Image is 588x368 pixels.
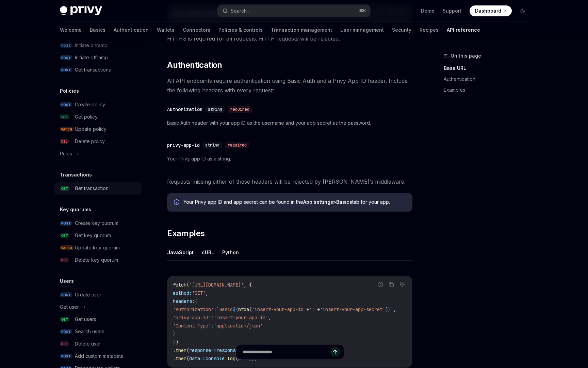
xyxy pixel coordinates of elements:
span: : [211,315,214,321]
span: 'insert-your-app-secret' [320,306,385,312]
a: Wallets [157,22,175,38]
div: Get users [75,315,96,323]
h5: Policies [60,87,79,95]
span: Your Privy app ID and app secret can be found in the tab for your app. [183,199,406,205]
button: Get user [54,301,142,313]
div: Initiate offramp [75,53,108,62]
span: POST [60,55,72,60]
span: + [317,306,320,312]
h5: Transactions [60,171,92,179]
a: Dashboard [470,5,512,16]
a: Demo [421,7,435,14]
a: Authentication [444,74,534,85]
div: Get transaction [75,184,109,193]
span: All API endpoints require authentication using Basic Auth and a Privy App ID header. Include the ... [167,76,412,95]
span: DEL [60,258,69,263]
div: Create user [75,291,101,299]
a: POSTSearch users [54,325,142,338]
span: DEL [60,139,69,144]
button: Report incorrect code [376,280,385,289]
div: Update policy [75,125,107,133]
button: Rules [54,148,142,160]
button: JavaScript [167,244,194,260]
span: POST [60,329,72,334]
span: ` [391,306,393,312]
span: 'Authorization' [173,306,214,312]
a: POSTCreate user [54,289,142,301]
span: ':' [309,306,317,312]
a: DELDelete policy [54,135,142,148]
span: Requests missing either of these headers will be rejected by [PERSON_NAME]’s middleware. [167,177,412,186]
a: Security [392,22,411,38]
a: GETGet users [54,313,142,325]
a: GETGet policy [54,111,142,123]
span: 'insert-your-app-id' [252,306,306,312]
span: headers: [173,298,195,304]
span: GET [60,114,69,120]
span: , [206,290,208,296]
div: Delete key quorum [75,256,118,264]
span: }) [173,339,178,345]
input: Ask a question... [243,344,330,359]
span: : [211,323,214,329]
strong: App settings [303,199,333,205]
span: Your Privy app ID as a string. [167,155,412,163]
a: API reference [447,22,480,38]
span: DEL [60,341,69,347]
span: ( [249,306,252,312]
span: 'GET' [192,290,206,296]
div: Add custom metadata [75,352,124,360]
div: Create policy [75,101,105,109]
span: PATCH [60,245,73,250]
img: dark logo [60,6,102,16]
a: GETGet key quorum [54,229,142,242]
a: Recipes [420,22,439,38]
h5: Users [60,277,74,285]
span: : [214,306,216,312]
a: Transaction management [271,22,332,38]
a: User management [340,22,384,38]
div: required [225,142,249,149]
span: , [393,306,396,312]
span: } [173,331,176,337]
span: , [268,315,271,321]
a: Examples [444,85,534,95]
a: POSTInitiate offramp [54,51,142,64]
div: Delete policy [75,137,105,145]
span: HTTPS is required for all requests. HTTP requests will be rejected. [167,34,412,43]
span: } [388,306,391,312]
a: POSTCreate key quorum [54,217,142,229]
div: privy-app-id [167,142,200,149]
span: Authentication [167,60,222,71]
a: Authentication [114,22,149,38]
span: string [205,142,219,148]
div: Delete user [75,340,101,348]
span: POST [60,102,72,107]
a: Base URL [444,63,534,74]
span: btoa [238,306,249,312]
button: Send message [330,347,340,357]
div: Authorization [167,106,202,113]
span: ) [385,306,388,312]
a: POSTAdd custom metadata [54,350,142,362]
span: POST [60,221,72,226]
a: PATCHUpdate key quorum [54,242,142,254]
a: Policies & controls [218,22,263,38]
a: PATCHUpdate policy [54,123,142,135]
strong: Basics [336,199,352,205]
span: { [195,298,197,304]
div: Search users [75,327,104,336]
span: 'privy-app-id' [173,315,211,321]
div: required [228,106,252,113]
span: Basic Auth header with your app ID as the username and your app secret as the password. [167,119,412,127]
div: Search... [231,7,250,15]
svg: Info [174,199,181,206]
span: GET [60,186,69,191]
span: POST [60,354,72,359]
span: On this page [451,52,481,60]
span: 'insert-your-app-id' [214,315,268,321]
a: GETGet transaction [54,182,142,195]
span: Dashboard [475,7,501,14]
button: cURL [202,244,214,260]
span: POST [60,292,72,297]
